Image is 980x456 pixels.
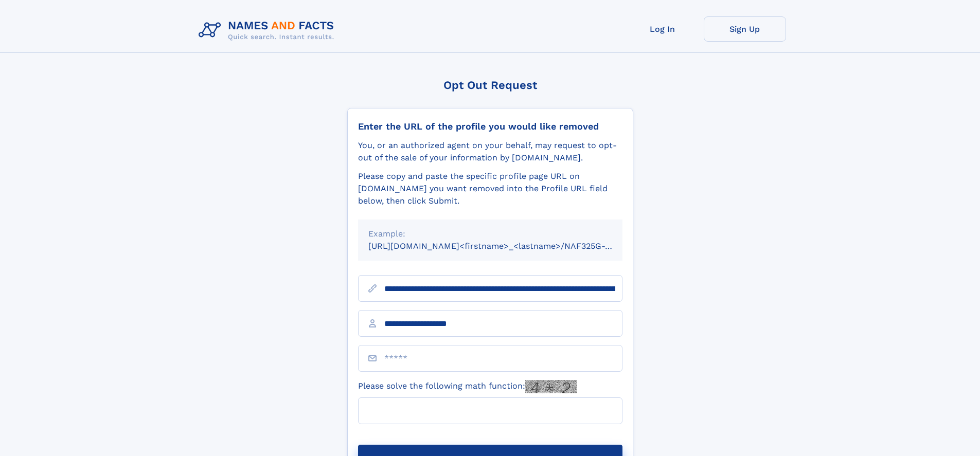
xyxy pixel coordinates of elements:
[368,241,642,251] small: [URL][DOMAIN_NAME]<firstname>_<lastname>/NAF325G-xxxxxxxx
[194,16,343,44] img: Logo Names and Facts
[358,170,622,207] div: Please copy and paste the specific profile page URL on [DOMAIN_NAME] you want removed into the Pr...
[347,79,633,92] div: Opt Out Request
[358,380,577,393] label: Please solve the following math function:
[621,16,704,42] a: Log In
[368,228,612,240] div: Example:
[358,139,622,164] div: You, or an authorized agent on your behalf, may request to opt-out of the sale of your informatio...
[704,16,786,42] a: Sign Up
[358,121,622,132] div: Enter the URL of the profile you would like removed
